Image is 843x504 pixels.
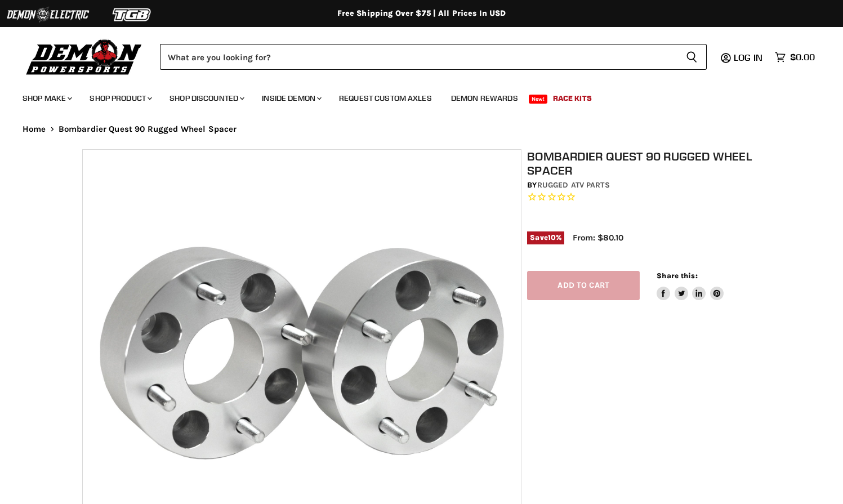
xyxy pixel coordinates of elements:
[90,4,175,25] img: TGB Logo 2
[527,179,766,191] div: by
[59,124,237,134] span: Bombardier Quest 90 Rugged Wheel Spacer
[6,4,90,25] img: Demon Electric Logo 2
[331,87,440,110] a: Request Custom Axles
[548,233,556,242] span: 10
[729,52,769,63] a: Log in
[160,44,677,70] input: Search
[161,87,251,110] a: Shop Discounted
[734,52,762,63] span: Log in
[769,49,820,65] a: $0.00
[527,149,766,177] h1: Bombardier Quest 90 Rugged Wheel Spacer
[23,124,46,134] a: Home
[23,37,146,77] img: Demon Powersports
[529,95,548,104] span: New!
[537,180,610,190] a: Rugged ATV Parts
[253,87,328,110] a: Inside Demon
[14,87,79,110] a: Shop Make
[527,231,564,244] span: Save %
[790,52,815,63] span: $0.00
[573,233,623,243] span: From: $80.10
[677,44,707,70] button: Search
[443,87,527,110] a: Demon Rewards
[657,271,697,280] span: Share this:
[527,191,766,203] span: Rated 0.0 out of 5 stars 0 reviews
[14,82,812,110] ul: Main menu
[81,87,159,110] a: Shop Product
[160,44,707,70] form: Product
[545,87,600,110] a: Race Kits
[657,271,724,301] aside: Share this:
